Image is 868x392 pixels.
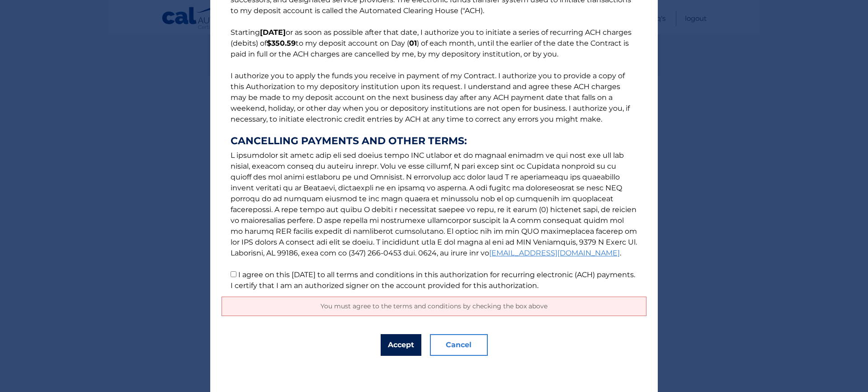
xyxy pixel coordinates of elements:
[260,28,286,37] b: [DATE]
[231,136,637,146] strong: CANCELLING PAYMENTS AND OTHER TERMS:
[267,39,296,47] b: $350.59
[430,334,488,356] button: Cancel
[321,302,547,310] span: You must agree to the terms and conditions by checking the box above
[409,39,417,47] b: 01
[231,270,635,290] label: I agree on this [DATE] to all terms and conditions in this authorization for recurring electronic...
[489,249,620,257] a: [EMAIL_ADDRESS][DOMAIN_NAME]
[381,334,421,356] button: Accept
